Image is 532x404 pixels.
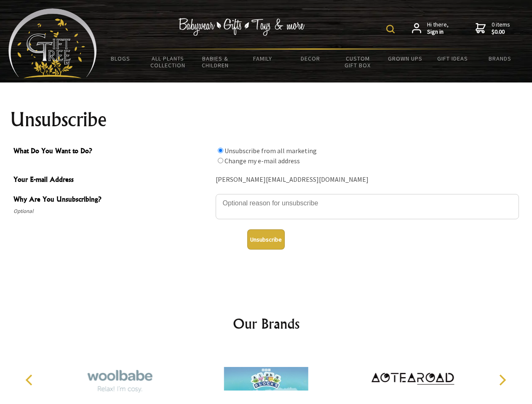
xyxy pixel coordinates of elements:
span: Hi there, [427,21,449,36]
a: Family [239,50,287,67]
img: Babyware - Gifts - Toys and more... [8,8,97,78]
h1: Unsubscribe [10,109,522,130]
a: Brands [476,50,524,67]
a: Grown Ups [381,50,429,67]
span: Why Are You Unsubscribing? [13,194,211,206]
a: Babies & Children [192,50,239,74]
input: What Do You Want to Do? [218,148,223,153]
a: Custom Gift Box [334,50,382,74]
img: product search [386,25,395,33]
textarea: Why Are You Unsubscribing? [216,194,519,219]
h2: Our Brands [17,314,516,334]
a: Gift Ideas [429,50,476,67]
button: Next [493,371,511,389]
input: What Do You Want to Do? [218,158,223,163]
strong: Sign in [427,28,449,36]
span: Optional [13,206,211,216]
label: Unsubscribe from all marketing [225,146,317,155]
span: Your E-mail Address [13,174,211,186]
a: All Plants Collection [144,50,192,74]
img: Babywear - Gifts - Toys & more [179,18,305,36]
a: Decor [286,50,334,67]
a: BLOGS [97,50,144,67]
label: Change my e-mail address [225,157,300,165]
button: Previous [21,371,40,389]
div: [PERSON_NAME][EMAIL_ADDRESS][DOMAIN_NAME] [216,173,519,186]
a: Hi there,Sign in [412,21,449,36]
button: Unsubscribe [247,229,285,250]
span: What Do You Want to Do? [13,146,211,158]
span: 0 items [492,21,510,36]
strong: $0.00 [492,28,510,36]
a: 0 items$0.00 [476,21,510,36]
